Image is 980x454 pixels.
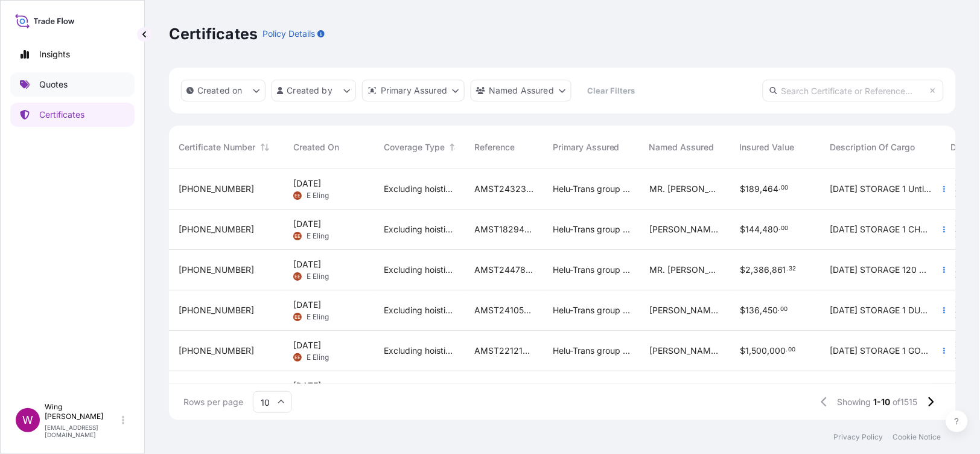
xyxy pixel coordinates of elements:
[10,72,135,97] a: Quotes
[179,223,254,235] span: [PHONE_NUMBER]
[779,186,781,190] span: .
[787,267,789,271] span: .
[789,267,797,271] span: 32
[179,264,254,276] span: [PHONE_NUMBER]
[287,85,333,97] p: Created by
[471,80,571,101] button: cargoOwner Filter options
[649,183,721,195] span: MR. [PERSON_NAME] (AMST243235PTPT)
[740,185,745,193] span: $
[781,226,789,231] span: 00
[362,80,465,101] button: distributor Filter options
[294,351,301,363] span: EE
[384,304,455,316] span: Excluding hoisting
[745,347,749,355] span: 1
[197,85,243,97] p: Created on
[179,345,254,357] span: [PHONE_NUMBER]
[474,264,533,276] span: AMST244788INLR
[45,424,119,438] p: [EMAIL_ADDRESS][DOMAIN_NAME]
[22,414,33,426] span: W
[179,304,254,316] span: [PHONE_NUMBER]
[307,231,329,241] span: E Eling
[293,258,321,270] span: [DATE]
[649,141,714,153] span: Named Assured
[553,223,630,235] span: Helu-Trans group of companies and their subsidiaries
[307,312,329,322] span: E Eling
[272,80,356,101] button: createdBy Filter options
[307,272,329,281] span: E Eling
[293,141,339,153] span: Created On
[45,402,119,421] p: Wing [PERSON_NAME]
[874,396,891,408] span: 1-10
[778,307,780,312] span: .
[384,345,455,357] span: Excluding hoisting
[649,264,721,276] span: MR. [PERSON_NAME] (AMST244788INLR)
[751,266,753,274] span: ,
[10,103,135,127] a: Certificates
[830,183,932,195] span: [DATE] STORAGE 1 Untitlled [DATE] BY [PERSON_NAME] SG 240715008 SGD 11 045 00 2 Untitlled [DATE] ...
[384,223,455,235] span: Excluding hoisting
[474,141,515,153] span: Reference
[779,226,781,231] span: .
[649,304,721,316] span: [PERSON_NAME] (AMST241050PTPT)
[181,80,266,101] button: createdOn Filter options
[179,183,254,195] span: [PHONE_NUMBER]
[830,345,932,357] span: [DATE] STORAGE 1 GOLD FISH BY [PERSON_NAME] [PERSON_NAME] 220121010 SGD 1 200 000 00 2 WATERFALL ...
[179,141,255,153] span: Certificate Number
[649,223,721,235] span: [PERSON_NAME] (AMST182948SWSW)
[10,42,135,66] a: Insights
[745,266,751,274] span: 2
[294,311,301,323] span: EE
[307,353,329,362] span: E Eling
[745,306,760,315] span: 136
[830,223,932,235] span: [DATE] STORAGE 1 CHOCOLATE [DEMOGRAPHIC_DATA] BY [PERSON_NAME] SG 180629032 2 6 PCS PANURGE BY [P...
[649,345,721,357] span: [PERSON_NAME] [PERSON_NAME] (AMST221215SYZJ)
[838,396,871,408] span: Showing
[760,306,762,315] span: ,
[772,266,786,274] span: 861
[834,432,883,442] a: Privacy Policy
[769,266,772,274] span: ,
[447,140,462,155] button: Sort
[753,266,769,274] span: 386
[740,225,745,234] span: $
[381,85,447,97] p: Primary Assured
[293,177,321,190] span: [DATE]
[577,81,645,100] button: Clear Filters
[760,225,762,234] span: ,
[786,348,788,352] span: .
[893,432,941,442] a: Cookie Notice
[307,191,329,200] span: E Eling
[760,185,762,193] span: ,
[789,348,796,352] span: 00
[294,190,301,202] span: EE
[258,140,272,155] button: Sort
[262,28,315,40] p: Policy Details
[762,225,778,234] span: 480
[293,218,321,230] span: [DATE]
[893,396,918,408] span: of 1515
[39,48,70,60] p: Insights
[781,186,789,190] span: 00
[588,85,635,97] p: Clear Filters
[553,183,630,195] span: Helu-Trans group of companies and their subsidiaries
[769,347,786,355] span: 000
[830,304,932,316] span: [DATE] STORAGE 1 DUMPTRUCK BY [US_STATE] [PERSON_NAME] 161220092 1 3 TO 3 3 SGD 15 950 00 2 DIREC...
[553,304,630,316] span: Helu-Trans group of companies and their subsidiaries
[740,141,795,153] span: Insured Value
[183,396,243,408] span: Rows per page
[384,141,445,153] span: Coverage Type
[745,185,760,193] span: 189
[384,183,455,195] span: Excluding hoisting
[39,109,84,121] p: Certificates
[474,183,533,195] span: AMST243235PTPT
[830,141,915,153] span: Description Of Cargo
[762,185,778,193] span: 464
[767,347,769,355] span: ,
[294,270,301,283] span: EE
[553,141,620,153] span: Primary Assured
[384,264,455,276] span: Excluding hoisting
[830,264,932,276] span: [DATE] STORAGE 120 ARTWORKS AS PER ATTACHED LIST
[293,339,321,351] span: [DATE]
